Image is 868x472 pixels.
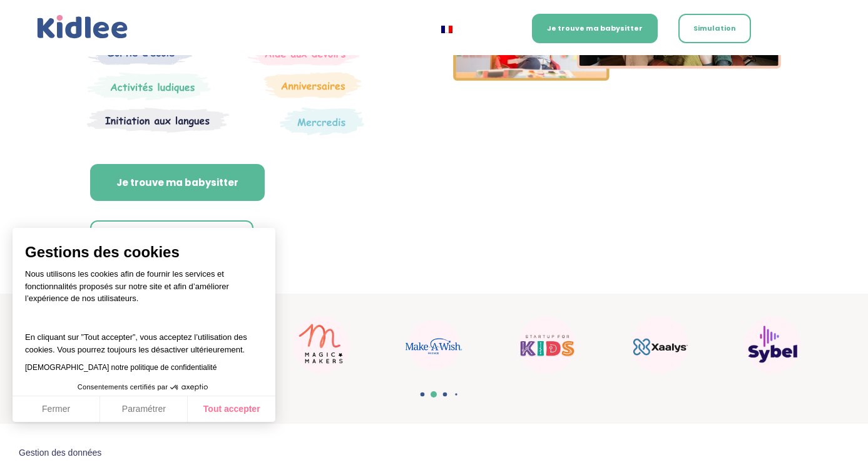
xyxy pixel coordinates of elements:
[87,72,211,101] img: Mercredi
[280,107,364,136] img: Thematique
[25,268,263,313] p: Nous utilisons les cookies afin de fournir les services et fonctionnalités proposés sur notre sit...
[443,392,447,397] span: Go to slide 3
[608,310,711,379] div: 15 / 22
[382,314,486,376] div: 13 / 22
[34,13,130,42] a: Kidlee Logo
[519,317,575,373] img: startup for kids
[25,319,263,356] p: En cliquant sur ”Tout accepter”, vous acceptez l’utilisation des cookies. Vous pourrez toujours l...
[170,369,208,406] svg: Axeptio
[293,317,349,373] img: Magic makers
[34,13,130,42] img: logo_kidlee_bleu
[456,393,457,395] span: Go to slide 4
[78,384,168,391] span: Consentements certifiés par
[19,448,101,459] span: Gestion des données
[264,72,362,98] img: Anniversaire
[678,14,751,43] a: Simulation
[495,310,598,379] div: 14 / 22
[90,220,253,258] a: Je fais une simulation
[441,26,452,33] img: Français
[453,69,781,85] picture: Imgs-2
[90,164,265,202] a: Je trouve ma babysitter
[87,107,229,133] img: Atelier thematique
[71,379,217,396] button: Consentements certifiés par
[532,14,658,43] a: Je trouve ma babysitter
[269,310,372,379] div: 12 / 22
[188,396,275,423] button: Tout accepter
[25,363,217,372] a: [DEMOGRAPHIC_DATA] notre politique de confidentialité
[421,392,425,397] span: Go to slide 1
[745,317,801,373] img: Sybel
[631,317,688,373] img: Xaalys
[721,310,824,379] div: 16 / 22
[25,243,263,262] span: Gestions des cookies
[431,391,437,398] span: Go to slide 2
[406,320,462,370] img: Make a wish
[11,440,109,466] button: Fermer le widget sans consentement
[100,396,188,423] button: Paramétrer
[13,396,100,423] button: Fermer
